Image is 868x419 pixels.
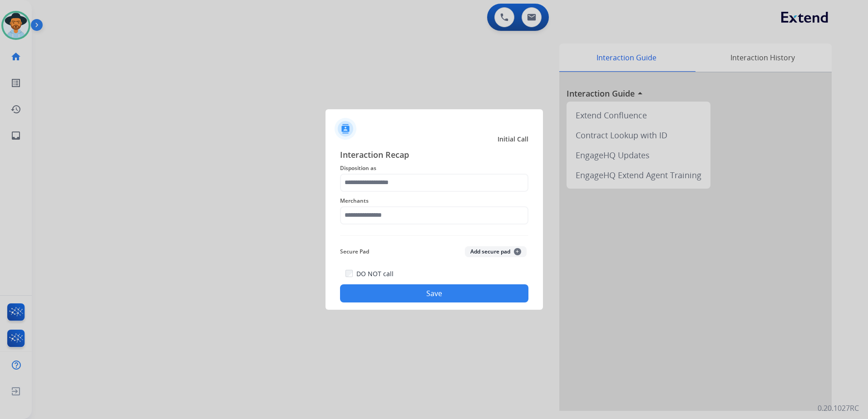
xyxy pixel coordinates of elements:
[340,195,528,206] span: Merchants
[340,284,528,302] button: Save
[340,148,528,163] span: Interaction Recap
[340,235,528,236] img: contact-recap-line.svg
[514,248,521,255] span: +
[356,269,394,278] label: DO NOT call
[335,118,356,140] img: contactIcon
[465,246,527,257] button: Add secure pad+
[498,135,528,144] span: Initial Call
[340,246,369,257] span: Secure Pad
[340,163,528,174] span: Disposition as
[818,403,859,414] p: 0.20.1027RC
